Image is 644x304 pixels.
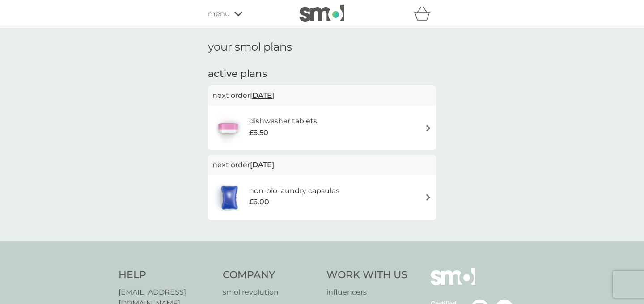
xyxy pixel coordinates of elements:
[326,268,407,282] h4: Work With Us
[249,127,268,139] span: £6.50
[223,268,318,282] h4: Company
[250,87,274,104] span: [DATE]
[119,268,214,282] h4: Help
[300,5,344,22] img: smol
[431,268,475,299] img: smol
[208,41,436,54] h1: your smol plans
[425,125,432,131] img: arrow right
[414,5,436,23] div: basket
[208,8,230,20] span: menu
[249,185,339,197] h6: non-bio laundry capsules
[250,156,274,173] span: [DATE]
[212,159,432,171] p: next order
[212,112,244,144] img: dishwasher tablets
[425,194,432,201] img: arrow right
[326,287,407,298] a: influencers
[249,196,269,208] span: £6.00
[223,287,318,298] a: smol revolution
[208,67,436,81] h2: active plans
[212,182,246,213] img: non-bio laundry capsules
[212,90,432,101] p: next order
[249,115,317,127] h6: dishwasher tablets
